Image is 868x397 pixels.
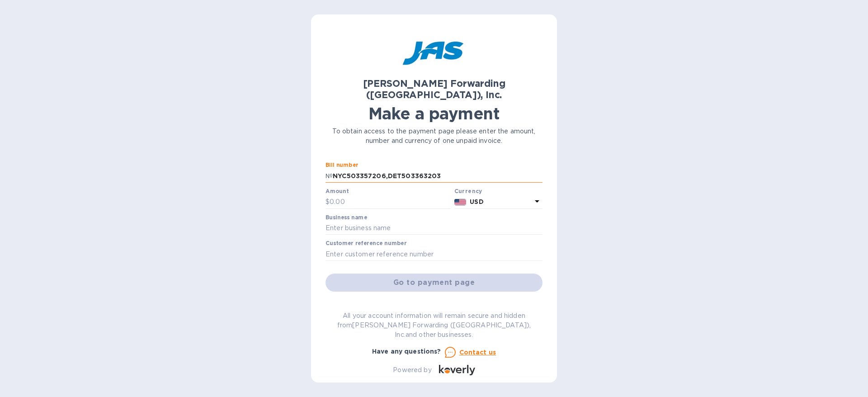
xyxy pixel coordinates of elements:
[325,171,333,181] p: №
[454,188,482,194] b: Currency
[325,247,542,261] input: Enter customer reference number
[325,127,542,146] p: To obtain access to the payment page please enter the amount, number and currency of one unpaid i...
[393,365,431,375] p: Powered by
[459,349,496,356] u: Contact us
[325,222,542,235] input: Enter business name
[325,197,330,207] p: $
[325,104,542,123] h1: Make a payment
[363,78,505,100] b: [PERSON_NAME] Forwarding ([GEOGRAPHIC_DATA]), Inc.
[325,241,406,246] label: Customer reference number
[470,198,483,205] b: USD
[333,169,542,183] input: Enter bill number
[372,348,441,355] b: Have any questions?
[325,163,358,168] label: Bill number
[325,311,542,340] p: All your account information will remain secure and hidden from [PERSON_NAME] Forwarding ([GEOGRA...
[325,189,349,194] label: Amount
[330,195,451,209] input: 0.00
[454,199,467,205] img: USD
[325,215,367,220] label: Business name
